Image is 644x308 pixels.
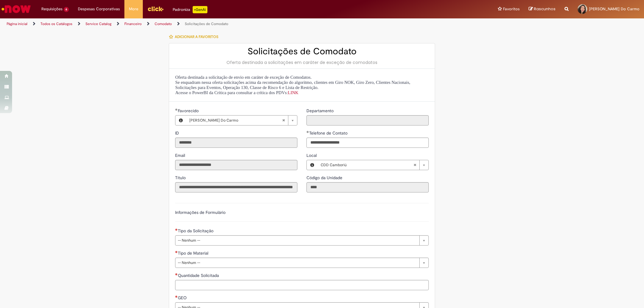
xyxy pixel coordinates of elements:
p: +GenAi [193,6,207,13]
span: Tipo da Solicitação [178,228,215,233]
span: -- Nenhum -- [178,258,416,268]
button: Favorecido, Visualizar este registro Alice De Assis Do Carmo [175,116,186,125]
a: Todos os Catálogos [40,21,72,26]
span: Somente leitura - Título [175,175,187,180]
span: Somente leitura - Departamento [306,108,335,113]
label: Somente leitura - Departamento [306,108,335,114]
span: Quantidade Solicitada [178,273,220,278]
input: Código da Unidade [306,182,429,192]
span: Oferta destinada a solicitação de envio em caráter de exceção de Comodatos. Se enquadram nessa of... [175,75,410,95]
input: Quantidade Solicitada [175,280,429,290]
a: Solicitações de Comodato [185,21,228,26]
abbr: Limpar campo Favorecido [279,116,288,125]
a: Rascunhos [529,6,556,12]
span: [PERSON_NAME] Do Carmo [589,6,639,11]
h2: Solicitações de Comodato [175,46,429,56]
input: Telefone de Contato [306,138,429,148]
span: Rascunhos [534,6,556,12]
span: Adicionar a Favoritos [175,34,218,39]
span: Necessários - Favorecido [178,108,200,113]
input: Email [175,160,297,170]
span: Necessários [175,295,178,298]
label: Somente leitura - Título [175,175,187,181]
span: GEO [178,295,188,300]
label: Informações de Formulário [175,210,226,215]
a: Comodato [155,21,172,26]
span: Necessários [175,273,178,275]
input: ID [175,138,297,148]
span: -- Nenhum -- [178,236,416,245]
span: [PERSON_NAME] Do Carmo [189,116,282,125]
span: Local [306,153,318,158]
span: 6 [64,7,69,12]
label: Somente leitura - Código da Unidade [306,175,344,181]
a: Página inicial [7,21,27,26]
div: Padroniza [173,6,207,13]
ul: Trilhas de página [5,18,425,30]
span: CDD Camboriú [321,160,413,170]
button: Adicionar a Favoritos [169,30,222,43]
img: ServiceNow [1,3,32,15]
span: Necessários [175,251,178,253]
span: More [129,6,138,12]
span: Obrigatório Preenchido [175,108,178,111]
span: Favoritos [503,6,520,12]
label: Somente leitura - ID [175,130,180,136]
abbr: Limpar campo Local [410,160,419,170]
img: click_logo_yellow_360x200.png [147,4,164,13]
a: CDD CamboriúLimpar campo Local [318,160,428,170]
span: Obrigatório Preenchido [306,131,309,133]
span: Telefone de Contato [309,130,349,136]
a: Service Catalog [85,21,111,26]
input: Departamento [306,115,429,125]
div: Oferta destinada a solicitações em caráter de exceção de comodatos [175,59,429,65]
label: Somente leitura - Email [175,152,186,158]
input: Título [175,182,297,192]
span: Requisições [41,6,62,12]
span: Tipo de Material [178,250,210,256]
span: Despesas Corporativas [78,6,120,12]
span: Somente leitura - Código da Unidade [306,175,344,180]
button: Local, Visualizar este registro CDD Camboriú [307,160,318,170]
a: Financeiro [124,21,142,26]
a: LINK [288,90,298,95]
span: Necessários [175,228,178,231]
span: Somente leitura - ID [175,130,180,136]
a: [PERSON_NAME] Do CarmoLimpar campo Favorecido [186,116,297,125]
